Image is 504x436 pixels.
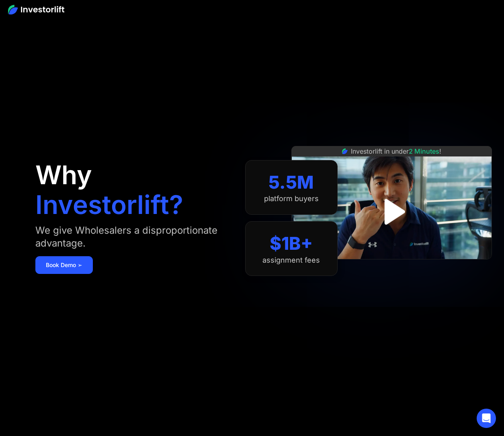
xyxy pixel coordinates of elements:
[270,233,313,254] div: $1B+
[35,192,183,218] h1: Investorlift?
[331,263,452,273] iframe: Customer reviews powered by Trustpilot
[35,256,93,274] a: Book Demo ➢
[351,146,441,156] div: Investorlift in under !
[374,194,410,230] a: open lightbox
[262,256,320,265] div: assignment fees
[35,162,92,188] h1: Why
[409,147,439,155] span: 2 Minutes
[477,409,496,428] div: Open Intercom Messenger
[35,224,229,250] div: We give Wholesalers a disproportionate advantage.
[264,194,319,203] div: platform buyers
[268,172,314,193] div: 5.5M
